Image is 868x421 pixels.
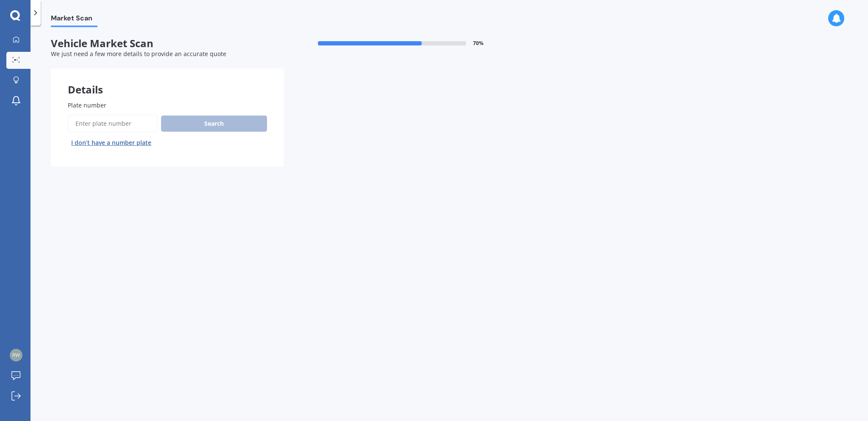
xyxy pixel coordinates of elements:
button: I don’t have a number plate [68,136,155,150]
input: Enter plate number [68,115,158,133]
span: 70 % [473,40,484,46]
span: Vehicle Market Scan [51,37,284,50]
span: Plate number [68,101,106,109]
span: We just need a few more details to provide an accurate quote [51,50,226,58]
span: Market Scan [51,14,97,25]
img: 711bec8859c355e854b7d52180953b56 [10,349,22,362]
div: Details [51,68,284,94]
